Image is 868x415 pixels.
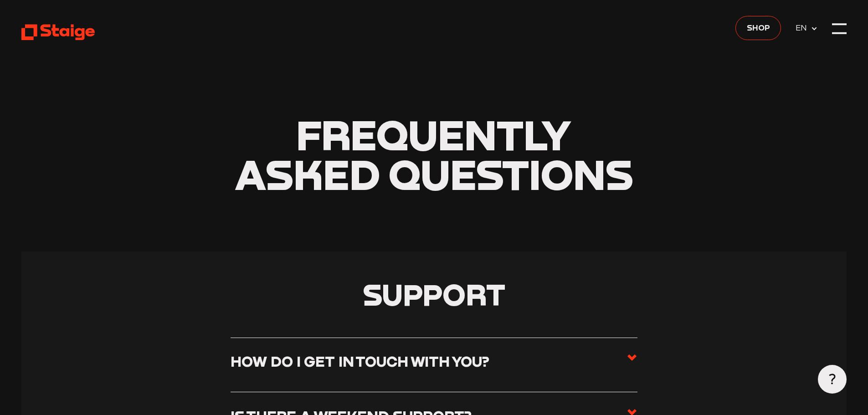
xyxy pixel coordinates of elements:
[735,16,781,40] a: Shop
[796,21,811,34] span: EN
[231,352,489,370] h3: How do I get in touch with you?
[747,21,770,34] span: Shop
[235,109,633,199] span: Frequently asked questions
[363,277,505,312] span: Support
